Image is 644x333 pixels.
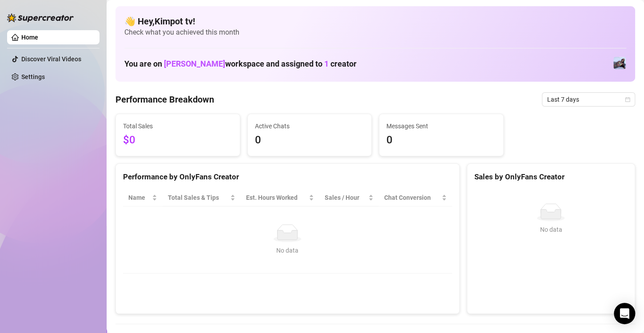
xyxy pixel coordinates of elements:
span: $0 [123,132,233,149]
a: Settings [21,73,45,80]
th: Name [123,189,163,206]
div: No data [132,246,443,255]
img: PETITE [613,57,626,69]
div: Est. Hours Worked [246,193,307,202]
div: Open Intercom Messenger [614,303,635,324]
span: Chat Conversion [384,193,440,202]
span: Check what you achieved this month [124,28,626,37]
span: 0 [386,132,496,149]
div: No data [478,225,624,234]
h1: You are on workspace and assigned to creator [124,59,357,69]
h4: Performance Breakdown [115,93,214,106]
a: Discover Viral Videos [21,55,81,63]
span: Active Chats [255,121,365,131]
span: 1 [324,59,329,68]
span: Total Sales & Tips [168,193,228,202]
img: logo-BBDzfeDw.svg [7,13,74,22]
h4: 👋 Hey, Kimpot tv ! [124,15,626,28]
div: Sales by OnlyFans Creator [474,171,628,183]
span: Messages Sent [386,121,496,131]
span: Name [128,193,150,202]
span: Total Sales [123,121,233,131]
span: calendar [625,97,630,102]
th: Sales / Hour [319,189,379,206]
th: Chat Conversion [379,189,452,206]
span: Sales / Hour [325,193,366,202]
span: [PERSON_NAME] [164,59,225,68]
th: Total Sales & Tips [163,189,241,206]
div: Performance by OnlyFans Creator [123,171,452,183]
a: Home [21,34,38,41]
span: Last 7 days [547,93,630,106]
span: 0 [255,132,365,149]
